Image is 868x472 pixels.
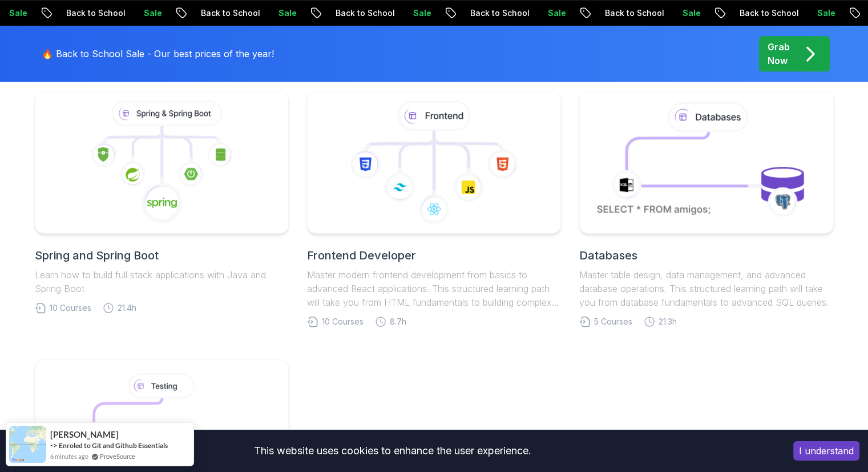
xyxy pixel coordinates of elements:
p: Sale [638,7,675,19]
a: ProveSource [100,451,135,461]
h2: Databases [579,247,833,263]
p: Back to School [426,7,503,19]
p: Sale [234,7,271,19]
span: 5 Courses [594,316,632,327]
h2: Frontend Developer [307,247,561,263]
p: Sale [99,7,136,19]
a: DatabasesMaster table design, data management, and advanced database operations. This structured ... [579,91,833,327]
p: 🔥 Back to School Sale - Our best prices of the year! [42,47,274,61]
p: Learn how to build full stack applications with Java and Spring Boot [35,268,289,295]
img: provesource social proof notification image [9,426,46,463]
p: Sale [369,7,405,19]
span: 21.3h [659,316,677,327]
a: Spring and Spring BootLearn how to build full stack applications with Java and Spring Boot10 Cour... [35,91,289,314]
p: Back to School [291,7,369,19]
div: This website uses cookies to enhance the user experience. [9,438,776,463]
p: Back to School [560,7,638,19]
span: 6 minutes ago [50,451,88,461]
span: 21.4h [118,302,136,314]
p: Sale [503,7,540,19]
span: [PERSON_NAME] [50,430,119,439]
p: Master table design, data management, and advanced database operations. This structured learning ... [579,268,833,309]
h2: Spring and Spring Boot [35,247,289,263]
span: 10 Courses [322,316,364,327]
span: -> [50,441,58,450]
p: Back to School [695,7,773,19]
p: Back to School [156,7,234,19]
span: 10 Courses [50,302,91,314]
p: Master modern frontend development from basics to advanced React applications. This structured le... [307,268,561,309]
a: Enroled to Git and Github Essentials [59,441,168,450]
button: Accept cookies [793,441,859,461]
p: Sale [773,7,809,19]
p: Grab Now [768,40,790,67]
p: Back to School [22,7,99,19]
span: 8.7h [390,316,406,327]
a: Frontend DeveloperMaster modern frontend development from basics to advanced React applications. ... [307,91,561,327]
